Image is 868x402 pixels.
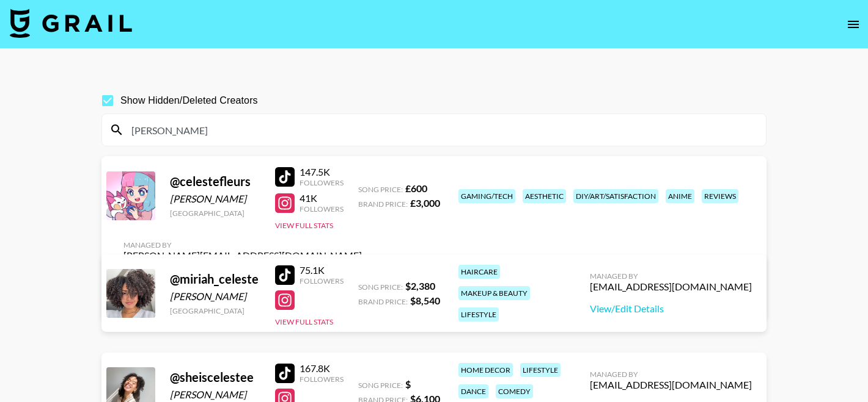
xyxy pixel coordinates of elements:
div: haircare [458,265,500,279]
div: lifestyle [520,363,561,377]
div: 41K [300,192,344,204]
span: Brand Price: [358,297,408,306]
button: View Full Stats [275,221,333,230]
div: @ miriah_celeste [170,271,260,287]
div: [GEOGRAPHIC_DATA] [170,209,260,218]
span: Song Price: [358,381,403,390]
strong: £ 600 [405,182,427,194]
button: open drawer [841,12,866,37]
div: [PERSON_NAME][EMAIL_ADDRESS][DOMAIN_NAME] [123,249,362,262]
strong: £ 3,000 [410,197,440,209]
div: Managed By [123,240,362,249]
div: gaming/tech [458,189,515,203]
div: diy/art/satisfaction [573,189,658,203]
div: aesthetic [523,189,566,203]
div: [PERSON_NAME] [170,290,260,303]
div: [GEOGRAPHIC_DATA] [170,306,260,315]
div: anime [666,189,694,203]
div: 167.8K [300,362,344,375]
strong: $ [405,378,411,390]
div: [EMAIL_ADDRESS][DOMAIN_NAME] [590,281,752,293]
div: home decor [458,363,513,377]
div: [PERSON_NAME] [170,389,260,401]
img: Grail Talent [10,9,132,38]
span: Song Price: [358,282,403,292]
strong: $ 2,380 [405,280,435,292]
div: @ celestefleurs [170,174,260,189]
div: Followers [300,375,344,384]
div: makeup & beauty [458,286,530,300]
div: Followers [300,178,344,187]
strong: $ 8,540 [410,295,440,306]
a: View/Edit Details [590,303,752,315]
div: @ sheiscelestee [170,370,260,385]
span: Show Hidden/Deleted Creators [120,93,258,108]
div: lifestyle [458,307,499,321]
div: reviews [702,189,738,203]
button: View Full Stats [275,317,333,326]
span: Song Price: [358,185,403,194]
div: dance [458,384,488,398]
input: Search by User Name [124,120,759,140]
div: Managed By [590,271,752,281]
div: Managed By [590,370,752,379]
span: Brand Price: [358,199,408,209]
div: comedy [496,384,533,398]
div: 75.1K [300,264,344,276]
div: 147.5K [300,166,344,178]
div: Followers [300,276,344,285]
div: Followers [300,204,344,214]
div: [PERSON_NAME] [170,193,260,205]
div: [EMAIL_ADDRESS][DOMAIN_NAME] [590,379,752,391]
